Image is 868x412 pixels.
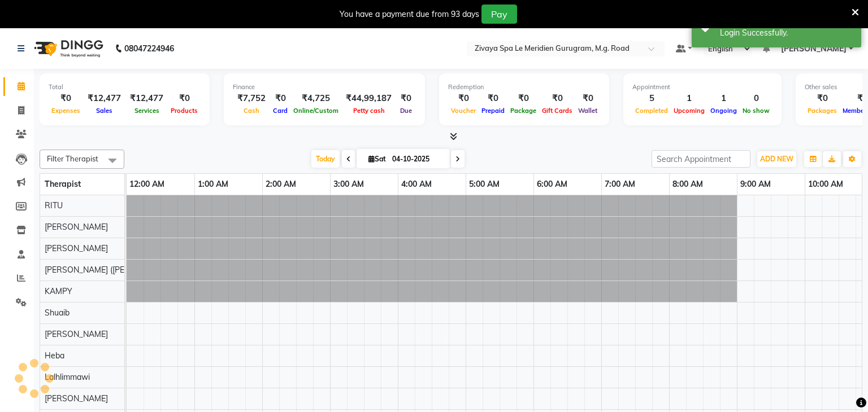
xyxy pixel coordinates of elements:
span: KAMPY [45,286,72,296]
div: Appointment [632,82,772,92]
div: 0 [740,92,772,105]
span: ADD NEW [760,155,793,163]
a: 3:00 AM [331,176,367,192]
span: Due [397,107,415,115]
div: ₹12,477 [125,92,168,105]
div: ₹0 [396,92,416,105]
div: 5 [632,92,671,105]
div: ₹0 [805,92,840,105]
span: Voucher [448,107,479,115]
a: 12:00 AM [127,176,167,192]
div: ₹0 [539,92,575,105]
a: 6:00 AM [534,176,570,192]
div: You have a payment due from 93 days [340,8,479,20]
a: 7:00 AM [602,176,638,192]
div: ₹44,99,187 [341,92,396,105]
span: Packages [805,107,840,115]
span: Shuaib [45,308,70,318]
div: ₹0 [575,92,600,105]
div: ₹0 [448,92,479,105]
div: ₹7,752 [233,92,270,105]
div: Total [49,82,201,92]
span: Card [270,107,290,115]
a: 1:00 AM [195,176,231,192]
b: 08047224946 [124,33,174,64]
span: No show [740,107,772,115]
span: [PERSON_NAME] [781,43,847,55]
div: Login Successfully. [720,27,853,39]
div: ₹0 [168,92,201,105]
span: Petty cash [350,107,388,115]
span: Today [311,150,340,168]
img: logo [29,33,106,64]
span: Cash [241,107,262,115]
span: Lalhlimmawi [45,372,90,382]
div: Finance [233,82,416,92]
span: Products [168,107,201,115]
span: Services [132,107,162,115]
span: RITU [45,200,63,211]
button: ADD NEW [757,151,796,167]
input: Search Appointment [652,150,750,168]
span: [PERSON_NAME] [45,393,108,404]
a: 5:00 AM [466,176,502,192]
span: Filter Therapist [47,154,98,163]
div: ₹0 [479,92,507,105]
button: Pay [481,5,517,24]
span: Ongoing [708,107,740,115]
a: 4:00 AM [398,176,435,192]
div: ₹0 [507,92,539,105]
div: ₹4,725 [290,92,341,105]
span: [PERSON_NAME] [45,222,108,232]
span: Upcoming [671,107,708,115]
a: 9:00 AM [737,176,774,192]
span: [PERSON_NAME] ([PERSON_NAME]) [45,265,178,275]
span: Therapist [45,179,81,189]
span: [PERSON_NAME] [45,243,108,253]
a: 8:00 AM [670,176,706,192]
span: Wallet [575,107,600,115]
span: Sat [366,155,389,163]
span: Gift Cards [539,107,575,115]
span: [PERSON_NAME] [45,329,108,339]
a: 10:00 AM [805,176,846,192]
div: 1 [671,92,708,105]
span: Online/Custom [290,107,341,115]
span: Expenses [49,107,83,115]
span: Sales [93,107,115,115]
div: ₹0 [49,92,83,105]
input: 2025-10-04 [389,151,445,168]
a: 2:00 AM [263,176,299,192]
span: Heba [45,350,64,361]
span: Package [507,107,539,115]
div: ₹12,477 [83,92,125,105]
div: Redemption [448,82,600,92]
div: 1 [708,92,740,105]
span: Completed [632,107,671,115]
div: ₹0 [270,92,290,105]
span: Prepaid [479,107,507,115]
